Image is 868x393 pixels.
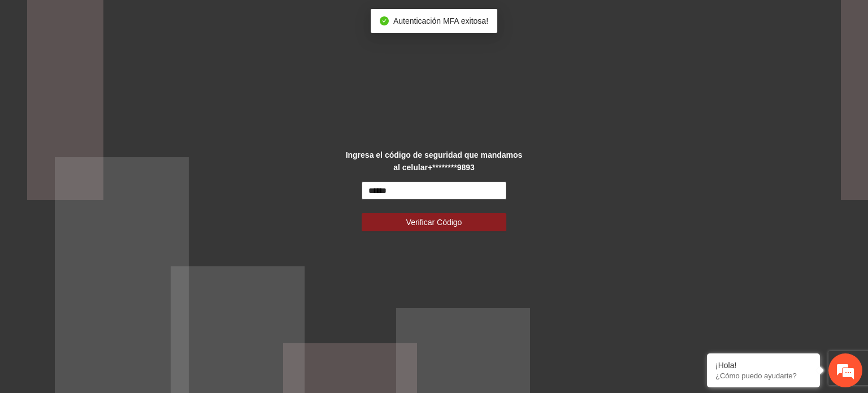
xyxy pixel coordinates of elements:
[406,216,462,228] span: Verificar Código
[59,58,190,72] div: Chatee con nosotros ahora
[715,372,811,380] p: ¿Cómo puedo ayudarte?
[715,361,811,370] div: ¡Hola!
[346,150,523,172] strong: Ingresa el código de seguridad que mandamos al celular +********9893
[66,131,156,245] span: Estamos en línea.
[362,213,506,231] button: Verificar Código
[380,16,389,25] span: check-circle
[393,16,488,25] span: Autenticación MFA exitosa!
[185,6,212,33] div: Minimizar ventana de chat en vivo
[6,268,215,308] textarea: Escriba su mensaje y pulse “Intro”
